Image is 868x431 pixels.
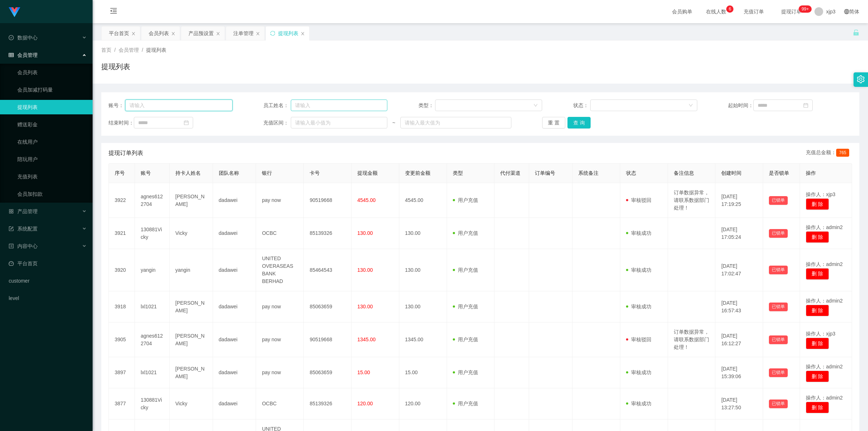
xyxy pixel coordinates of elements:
[171,31,175,36] i: 图标: close
[256,388,304,419] td: OCBC
[219,170,239,176] span: 团队名称
[9,244,14,249] i: 图标: profile
[101,47,111,53] span: 首页
[399,249,447,291] td: 130.00
[256,183,304,218] td: pay now
[806,402,829,413] button: 删 除
[9,243,38,249] span: 内容中心
[213,249,256,291] td: dadawei
[101,0,126,24] i: 图标: menu-fold
[109,218,135,249] td: 3921
[668,183,716,218] td: 订单数据异常，请联系数据部门处理！
[125,100,232,111] input: 请输入
[453,230,478,236] span: 用户充值
[715,388,763,419] td: [DATE] 13:27:50
[357,401,373,406] span: 120.00
[453,197,478,203] span: 用户充值
[715,183,763,218] td: [DATE] 17:19:25
[109,249,135,291] td: 3920
[769,170,789,176] span: 是否锁单
[357,230,373,236] span: 130.00
[109,322,135,357] td: 3905
[803,103,808,108] i: 图标: calendar
[387,119,400,127] span: ~
[769,335,788,344] button: 已锁单
[715,322,763,357] td: [DATE] 16:12:27
[399,322,447,357] td: 1345.00
[578,170,599,176] span: 系统备注
[263,119,291,127] span: 充值区间：
[149,26,169,40] div: 会员列表
[857,75,865,83] i: 图标: setting
[715,357,763,388] td: [DATE] 15:39:06
[256,31,260,36] i: 图标: close
[418,102,435,109] span: 类型：
[213,218,256,249] td: dadawei
[135,357,170,388] td: lxl1021
[17,169,87,184] a: 充值列表
[175,170,201,176] span: 持卡人姓名
[689,103,693,108] i: 图标: down
[17,187,87,201] a: 会员加扣款
[453,170,463,176] span: 类型
[17,117,87,132] a: 赠送彩金
[304,388,352,419] td: 85139326
[626,170,636,176] span: 状态
[405,170,430,176] span: 变更前金额
[626,401,651,406] span: 审核成功
[256,357,304,388] td: pay now
[806,268,829,280] button: 删 除
[17,135,87,149] a: 在线用户
[769,400,788,408] button: 已锁单
[17,83,87,97] a: 会员加减打码量
[674,170,694,176] span: 备注信息
[135,322,170,357] td: agnes6122704
[170,183,213,218] td: [PERSON_NAME]
[304,218,352,249] td: 85139326
[806,224,843,230] span: 操作人：admin2
[399,357,447,388] td: 15.00
[109,119,134,127] span: 结束时间：
[806,198,829,210] button: 删 除
[119,47,139,53] span: 会员管理
[170,291,213,322] td: [PERSON_NAME]
[188,26,214,40] div: 产品预设置
[357,267,373,273] span: 130.00
[542,117,565,128] button: 重 置
[399,218,447,249] td: 130.00
[256,322,304,357] td: pay now
[9,291,87,305] a: level
[9,274,87,288] a: customer
[256,291,304,322] td: pay now
[9,226,14,231] i: 图标: form
[213,357,256,388] td: dadawei
[769,196,788,205] button: 已锁单
[453,369,478,375] span: 用户充值
[626,337,651,342] span: 审核驳回
[721,170,741,176] span: 创建时间
[304,291,352,322] td: 85063659
[567,117,591,128] button: 查 询
[806,331,835,337] span: 操作人：xjp3
[728,102,753,109] span: 起始时间：
[9,226,38,232] span: 系统配置
[256,218,304,249] td: OCBC
[291,117,387,128] input: 请输入最小值为
[216,31,220,36] i: 图标: close
[806,170,816,176] span: 操作
[184,120,189,125] i: 图标: calendar
[626,369,651,375] span: 审核成功
[9,7,20,17] img: logo.9652507e.png
[262,170,272,176] span: 银行
[301,31,305,36] i: 图标: close
[141,170,151,176] span: 账号
[17,65,87,80] a: 会员列表
[806,231,829,243] button: 删 除
[535,170,555,176] span: 订单编号
[806,149,852,157] div: 充值总金额：
[500,170,520,176] span: 代付渠道
[769,368,788,377] button: 已锁单
[101,61,130,72] h1: 提现列表
[17,152,87,166] a: 陪玩用户
[109,149,143,157] span: 提现订单列表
